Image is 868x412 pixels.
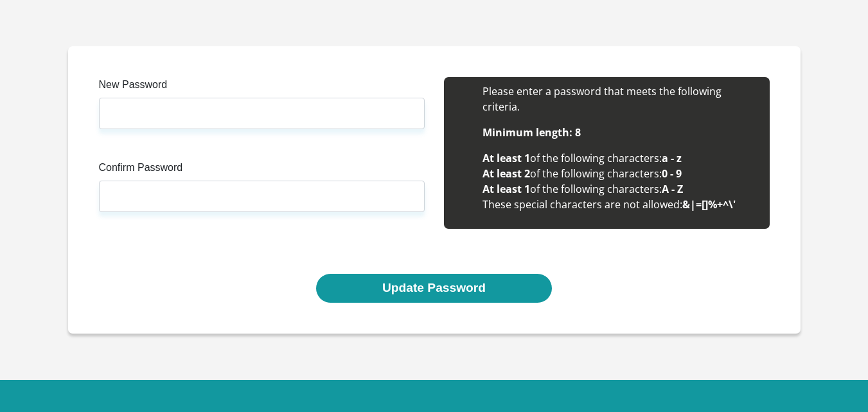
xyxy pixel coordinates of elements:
[483,151,530,165] b: At least 1
[483,181,757,197] li: of the following characters:
[99,77,425,98] label: New Password
[662,166,682,181] b: 0 - 9
[483,166,530,181] b: At least 2
[662,182,683,196] b: A - Z
[316,274,552,303] button: Update Password
[483,150,757,166] li: of the following characters:
[682,197,736,211] b: &|=[]%+^\'
[483,182,530,196] b: At least 1
[99,98,425,129] input: Enter new Password
[483,197,757,212] li: These special characters are not allowed:
[662,151,682,165] b: a - z
[99,181,425,212] input: Confirm Password
[99,160,425,181] label: Confirm Password
[483,84,757,114] li: Please enter a password that meets the following criteria.
[483,166,757,181] li: of the following characters:
[483,125,581,139] b: Minimum length: 8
